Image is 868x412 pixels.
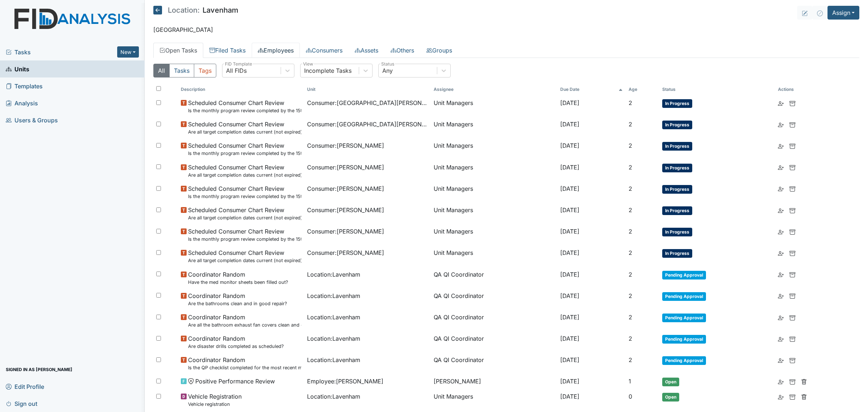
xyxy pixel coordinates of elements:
span: 2 [629,271,632,278]
small: Is the monthly program review completed by the 15th of the previous month? [188,150,302,157]
span: 2 [629,249,632,256]
span: Scheduled Consumer Chart Review Is the monthly program review completed by the 15th of the previo... [188,141,302,157]
span: Consumer : [PERSON_NAME] [307,227,384,236]
span: [DATE] [560,206,579,214]
th: Toggle SortBy [304,83,431,96]
span: Users & Groups [6,114,58,126]
td: QA QI Coordinator [431,267,557,289]
a: Archive [790,120,795,129]
small: Are all the bathroom exhaust fan covers clean and dust free? [188,321,302,328]
span: Location : Lavenham [307,291,360,300]
span: Consumer : [GEOGRAPHIC_DATA][PERSON_NAME][GEOGRAPHIC_DATA] [307,120,428,129]
span: In Progress [662,121,692,129]
span: In Progress [662,206,692,215]
th: Toggle SortBy [178,83,305,96]
span: Open [662,378,679,386]
a: Archive [790,98,795,107]
td: Unit Managers [431,117,557,138]
span: Location : Lavenham [307,313,360,321]
span: 2 [629,142,632,149]
div: Type filter [153,64,216,77]
a: Archive [790,206,795,214]
span: [DATE] [560,249,579,256]
td: Unit Managers [431,224,557,245]
span: Units [6,63,29,75]
button: Tags [194,64,216,77]
span: [DATE] [560,292,579,299]
small: Vehicle registration [188,401,242,408]
td: Unit Managers [431,245,557,267]
span: Open [662,393,679,402]
span: Location : Lavenham [307,356,360,364]
small: Are all target completion dates current (not expired)? [188,257,302,264]
span: Signed in as [PERSON_NAME] [6,364,72,375]
th: Assignee [431,83,557,96]
small: Are the bathrooms clean and in good repair? [188,300,287,307]
span: Consumer : [PERSON_NAME] [307,248,384,257]
span: Consumer : [PERSON_NAME] [307,206,384,214]
span: Pending Approval [662,292,706,301]
small: Are all target completion dates current (not expired)? [188,129,302,135]
span: 2 [629,164,632,171]
td: QA QI Coordinator [431,331,557,353]
span: Coordinator Random Is the QP checklist completed for the most recent month? [188,356,302,371]
td: [PERSON_NAME] [431,374,557,389]
span: 2 [629,99,632,106]
h5: Lavenham [153,6,238,14]
span: Templates [6,80,43,92]
a: Archive [790,184,795,193]
span: Location: [168,7,200,14]
span: Analysis [6,97,38,109]
th: Toggle SortBy [626,83,659,96]
span: 0 [629,393,632,400]
small: Have the med monitor sheets been filled out? [188,279,288,286]
td: QA QI Coordinator [431,289,557,310]
button: New [117,46,139,58]
span: In Progress [662,164,692,172]
span: [DATE] [560,228,579,235]
small: Is the monthly program review completed by the 15th of the previous month? [188,236,302,243]
span: [DATE] [560,121,579,128]
div: All FIDs [226,66,247,75]
a: Archive [790,270,795,279]
td: Unit Managers [431,203,557,224]
span: Scheduled Consumer Chart Review Are all target completion dates current (not expired)? [188,206,302,221]
span: Scheduled Consumer Chart Review Are all target completion dates current (not expired)? [188,248,302,264]
td: Unit Managers [431,181,557,203]
span: Consumer : [PERSON_NAME] [307,141,384,150]
span: In Progress [662,142,692,151]
span: Coordinator Random Are disaster drills completed as scheduled? [188,334,284,350]
span: 2 [629,335,632,342]
small: Is the QP checklist completed for the most recent month? [188,364,302,371]
span: Consumer : [GEOGRAPHIC_DATA][PERSON_NAME][GEOGRAPHIC_DATA] [307,98,428,107]
th: Toggle SortBy [659,83,775,96]
span: [DATE] [560,314,579,321]
span: Pending Approval [662,335,706,344]
a: Others [384,43,420,58]
span: 2 [629,314,632,321]
span: [DATE] [560,356,579,363]
a: Delete [801,392,807,401]
a: Filed Tasks [203,43,252,58]
span: Scheduled Consumer Chart Review Is the monthly program review completed by the 15th of the previo... [188,184,302,200]
span: Sign out [6,398,37,409]
span: 2 [629,292,632,299]
span: Location : Lavenham [307,334,360,343]
small: Is the monthly program review completed by the 15th of the previous month? [188,107,302,114]
td: Unit Managers [431,138,557,160]
span: 2 [629,121,632,128]
th: Toggle SortBy [557,83,626,96]
td: Unit Managers [431,389,557,411]
td: QA QI Coordinator [431,310,557,331]
span: Tasks [6,48,117,56]
input: Toggle All Rows Selected [156,86,161,91]
td: QA QI Coordinator [431,353,557,374]
th: Actions [775,83,811,96]
span: Positive Performance Review [195,377,275,386]
span: In Progress [662,185,692,194]
span: [DATE] [560,271,579,278]
td: Unit Managers [431,160,557,181]
a: Delete [801,377,807,386]
span: [DATE] [560,185,579,192]
span: Vehicle Registration Vehicle registration [188,392,242,408]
